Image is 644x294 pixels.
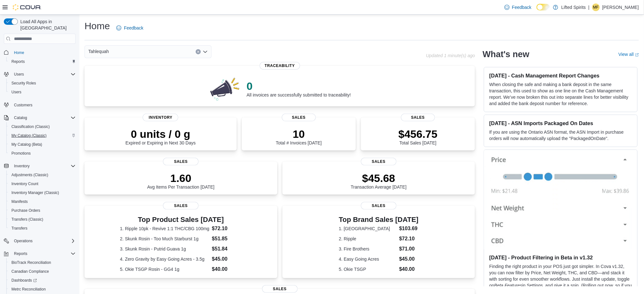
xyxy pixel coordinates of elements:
[9,150,76,157] span: Promotions
[399,265,419,273] dd: $40.00
[212,245,242,253] dd: $51.84
[399,235,419,243] dd: $72.10
[6,215,78,224] button: Transfers (Classic)
[9,268,51,275] a: Canadian Compliance
[537,4,550,10] input: Dark Mode
[561,3,586,11] p: Lifted Spirits
[88,48,109,55] span: Tahlequah
[9,141,45,148] a: My Catalog (Beta)
[212,255,242,263] dd: $45.00
[11,49,27,57] a: Home
[14,72,24,77] span: Users
[339,236,397,242] dt: 2. Ripple
[489,120,632,126] h3: [DATE] - ASN Imports Packaged On Dates
[212,235,242,243] dd: $51.85
[9,132,49,139] a: My Catalog (Classic)
[11,162,76,170] span: Inventory
[196,49,201,54] button: Clear input
[399,245,419,253] dd: $71.00
[9,189,76,197] span: Inventory Manager (Classic)
[85,20,110,32] h1: Home
[399,255,419,263] dd: $45.00
[9,268,76,275] span: Canadian Compliance
[11,133,47,138] span: My Catalog (Classic)
[6,188,78,197] button: Inventory Manager (Classic)
[361,158,397,165] span: Sales
[11,70,76,78] span: Users
[9,123,76,130] span: Classification (Classic)
[11,81,36,86] span: Security Roles
[11,237,35,245] button: Operations
[11,101,76,109] span: Customers
[6,79,78,88] button: Security Roles
[1,237,78,245] button: Operations
[282,114,316,121] span: Sales
[11,278,37,283] span: Dashboards
[147,172,214,190] div: Avg Items Per Transaction [DATE]
[11,124,50,129] span: Classification (Classic)
[163,158,199,165] span: Sales
[9,171,51,179] a: Adjustments (Classic)
[11,237,76,245] span: Operations
[9,259,76,266] span: BioTrack Reconciliation
[212,265,242,273] dd: $40.00
[6,285,78,294] button: Metrc Reconciliation
[9,171,76,179] span: Adjustments (Classic)
[9,216,46,223] a: Transfers (Classic)
[14,115,27,120] span: Catalog
[11,250,30,257] button: Reports
[9,88,76,96] span: Users
[147,172,214,184] p: 1.60
[592,3,600,11] div: Matt Fallaschek
[489,129,632,142] p: If you are using the Ontario ASN format, the ASN Import in purchase orders will now automatically...
[489,254,632,261] h3: [DATE] - Product Filtering in Beta in v1.32
[339,246,397,252] dt: 3. Fire Brothers
[9,285,48,293] a: Metrc Reconciliation
[11,114,30,122] button: Catalog
[1,162,78,170] button: Inventory
[6,57,78,66] button: Reports
[588,3,590,11] p: |
[120,225,209,232] dt: 1. Ripple 10pk - Revive 1:1 THC/CBG 100mg
[11,181,38,186] span: Inventory Count
[11,142,42,147] span: My Catalog (Beta)
[212,225,242,232] dd: $72.10
[11,208,40,213] span: Purchase Orders
[1,100,78,110] button: Customers
[9,79,38,87] a: Security Roles
[143,114,178,121] span: Inventory
[125,128,196,145] div: Expired or Expiring in Next 30 Days
[6,224,78,233] button: Transfers
[247,80,351,92] p: 0
[339,256,397,262] dt: 4. Easy Going Acres
[209,76,242,101] img: 0
[124,25,143,31] span: Feedback
[489,81,632,107] p: When closing the safe and making a bank deposit in the same transaction, this used to show as one...
[1,70,78,79] button: Users
[9,58,27,65] a: Reports
[9,180,76,188] span: Inventory Count
[9,207,43,214] a: Purchase Orders
[6,267,78,276] button: Canadian Compliance
[247,80,351,97] div: All invoices are successfully submitted to traceability!
[351,172,407,184] p: $45.68
[9,198,76,205] span: Manifests
[14,103,32,108] span: Customers
[502,1,534,14] a: Feedback
[13,4,41,10] img: Cova
[398,128,437,140] p: $456.75
[120,246,209,252] dt: 3. Skunk Rosin - Putrid Guava 1g
[6,131,78,140] button: My Catalog (Classic)
[11,162,32,170] button: Inventory
[602,3,639,11] p: [PERSON_NAME]
[9,277,76,284] span: Dashboards
[351,172,407,190] div: Transaction Average [DATE]
[9,277,39,284] a: Dashboards
[11,217,43,222] span: Transfers (Classic)
[6,197,78,206] button: Manifests
[9,224,30,232] a: Transfers
[619,52,639,57] a: View allExternal link
[11,151,31,156] span: Promotions
[494,283,522,288] em: Beta Features
[9,207,76,214] span: Purchase Orders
